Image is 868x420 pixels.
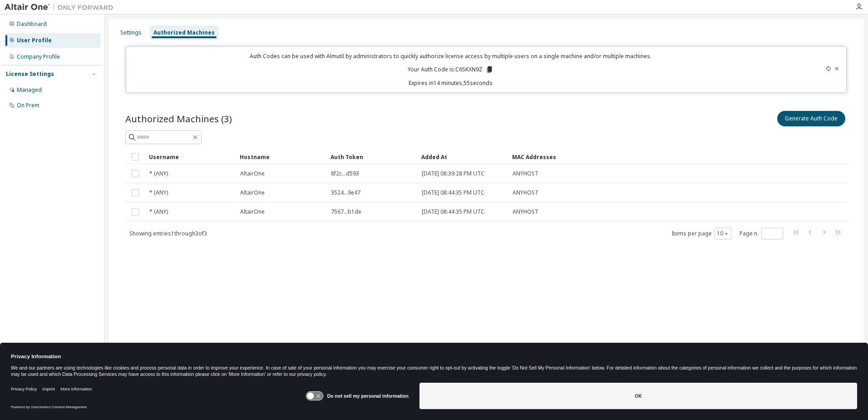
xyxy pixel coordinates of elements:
[149,150,232,164] div: Username
[149,189,168,196] span: * (ANY)
[125,112,232,125] span: Authorized Machines (3)
[17,53,60,60] div: Company Profile
[331,170,359,177] span: 8f2c...d593
[421,150,505,164] div: Added At
[331,208,361,215] span: 7567...b1de
[149,170,168,177] span: * (ANY)
[120,29,142,36] div: Settings
[330,150,414,164] div: Auth Token
[17,86,42,94] div: Managed
[17,102,39,109] div: On Prem
[129,230,207,237] span: Showing entries 1 through 3 of 3
[513,208,538,215] span: ANYHOST
[17,37,52,44] div: User Profile
[240,189,265,196] span: AltairOne
[149,208,168,215] span: * (ANY)
[717,230,729,237] button: 10
[240,170,265,177] span: AltairOne
[153,29,215,36] div: Authorized Machines
[777,111,845,126] button: Generate Auth Code
[671,228,731,240] span: Items per page
[331,189,360,196] span: 3524...9e47
[5,3,118,12] img: Altair One
[6,70,54,78] div: License Settings
[240,150,323,164] div: Hostname
[512,150,752,164] div: MAC Addresses
[422,208,484,215] span: [DATE] 08:44:35 PM UTC
[408,65,493,74] p: Your Auth Code is: C6SKXN9Z
[740,228,783,240] span: Page n.
[422,170,484,177] span: [DATE] 08:39:28 PM UTC
[513,170,538,177] span: ANYHOST
[132,79,770,87] p: Expires in 14 minutes, 55 seconds
[513,189,538,196] span: ANYHOST
[240,208,265,215] span: AltairOne
[422,189,484,196] span: [DATE] 08:44:35 PM UTC
[132,52,770,60] p: Auth Codes can be used with Almutil by administrators to quickly authorize license access by mult...
[17,20,47,28] div: Dashboard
